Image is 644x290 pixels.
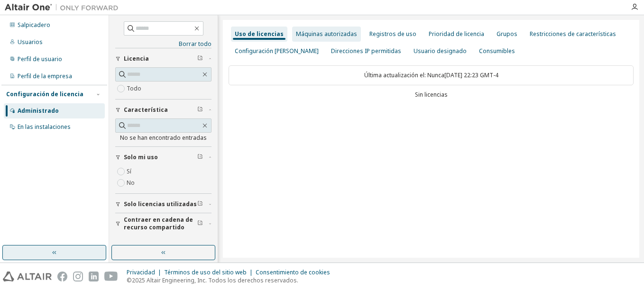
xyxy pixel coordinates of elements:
div: Prioridad de licencia [429,30,484,38]
span: Clear filter [197,55,203,63]
div: Perfil de la empresa [18,72,72,80]
div: Última actualización el: Nunca [229,65,634,85]
font: [DATE] 22:23 GMT-4 [444,71,498,79]
label: Todo [127,83,143,94]
div: En las instalaciones [18,123,71,131]
button: Característica [115,100,212,120]
button: Solo mi uso [115,147,212,168]
span: Característica [124,106,168,114]
div: No se han encontrado entradas [115,134,212,142]
span: Clear filter [197,200,203,208]
div: Consentimiento de cookies [256,269,336,276]
div: Restricciones de características [530,30,616,38]
img: Altair Uno [5,3,123,12]
div: Sin licencias [229,91,634,99]
div: Máquinas autorizadas [296,30,357,38]
div: Términos de uso del sitio web [164,269,256,276]
a: Borrar todo [115,40,212,48]
img: facebook.svg [57,272,67,281]
label: No [127,177,137,189]
img: altair_logo.svg [3,272,52,281]
div: Configuración [PERSON_NAME] [235,47,319,55]
img: instagram.svg [73,272,83,281]
span: Clear filter [197,106,203,114]
div: Consumibles [479,47,515,55]
span: Clear filter [197,154,203,161]
div: Uso de licencias [235,30,284,38]
span: Licencia [124,55,149,63]
span: Clear filter [197,220,203,227]
div: Direcciones IP permitidas [331,47,401,55]
span: Solo licencias utilizadas [124,200,197,208]
div: Grupos [497,30,517,38]
span: Contraer en cadena de recurso compartido [124,216,197,231]
button: Solo licencias utilizadas [115,194,212,215]
font: 2025 Altair Engineering, Inc. Todos los derechos reservados. [132,276,298,284]
div: Salpicadero [18,21,50,29]
div: Usuarios [18,38,43,46]
div: Usuario designado [414,47,467,55]
button: Contraer en cadena de recurso compartido [115,213,212,234]
img: linkedin.svg [89,272,99,281]
div: Privacidad [127,269,164,276]
div: Registros de uso [369,30,416,38]
div: Perfil de usuario [18,55,62,63]
div: Configuración de licencia [6,91,83,98]
span: Solo mi uso [124,154,158,161]
button: Licencia [115,48,212,69]
p: © [127,276,336,284]
div: Administrado [18,107,59,115]
img: youtube.svg [104,272,118,281]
